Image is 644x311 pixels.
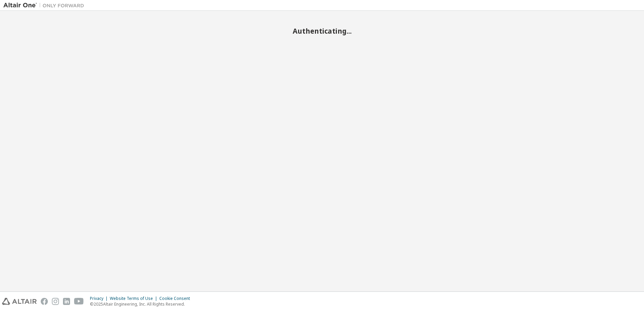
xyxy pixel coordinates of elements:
[74,298,84,305] img: youtube.svg
[52,298,59,305] img: instagram.svg
[3,27,641,35] h2: Authenticating...
[63,298,70,305] img: linkedin.svg
[3,2,88,9] img: Altair One
[159,296,194,301] div: Cookie Consent
[90,296,110,301] div: Privacy
[90,301,194,307] p: © 2025 Altair Engineering, Inc. All Rights Reserved.
[2,298,37,305] img: altair_logo.svg
[110,296,159,301] div: Website Terms of Use
[41,298,48,305] img: facebook.svg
